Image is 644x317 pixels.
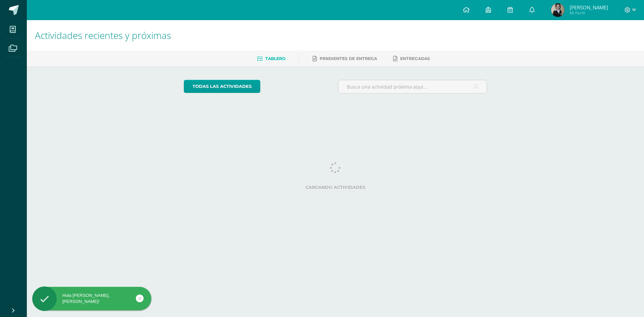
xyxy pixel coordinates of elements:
[570,4,608,11] span: [PERSON_NAME]
[184,185,487,190] label: Cargando actividades
[320,56,377,61] span: Pendientes de entrega
[338,80,487,93] input: Busca una actividad próxima aquí...
[184,80,260,93] a: todas las Actividades
[32,293,151,305] div: Hola [PERSON_NAME], [PERSON_NAME]!
[400,56,430,61] span: Entregadas
[551,3,565,17] img: 0421e6e53ac737d2b9142b404e341583.png
[257,53,285,64] a: Tablero
[313,53,377,64] a: Pendientes de entrega
[570,10,608,16] span: Mi Perfil
[393,53,430,64] a: Entregadas
[35,29,171,42] span: Actividades recientes y próximas
[265,56,285,61] span: Tablero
